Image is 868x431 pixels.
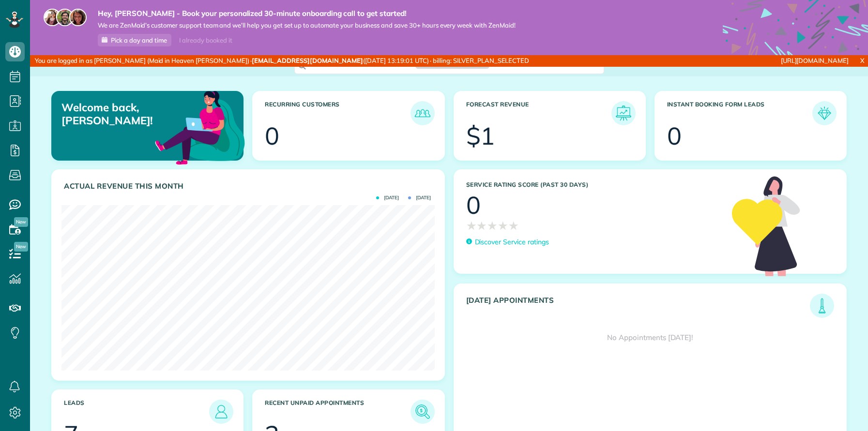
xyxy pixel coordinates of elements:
p: Discover Service ratings [475,237,549,247]
strong: [EMAIL_ADDRESS][DOMAIN_NAME] [252,57,363,64]
span: New [14,217,28,227]
span: ★ [498,217,508,234]
img: maria-72a9807cf96188c08ef61303f053569d2e2a8a1cde33d635c8a3ac13582a053d.jpg [44,9,61,26]
span: We are ZenMaid’s customer support team and we’ll help you get set up to automate your business an... [98,21,516,30]
img: icon_unpaid_appointments-47b8ce3997adf2238b356f14209ab4cced10bd1f174958f3ca8f1d0dd7fffeee.png [413,402,432,421]
span: ★ [508,217,519,234]
img: icon_recurring_customers-cf858462ba22bcd05b5a5880d41d6543d210077de5bb9ebc9590e49fd87d84ed.png [413,104,432,123]
a: Discover Service ratings [466,237,549,247]
span: ★ [487,217,498,234]
a: X [856,55,868,66]
span: ★ [466,217,477,234]
div: 0 [667,124,682,148]
img: dashboard_welcome-42a62b7d889689a78055ac9021e634bf52bae3f8056760290aed330b23ab8690.png [153,80,247,174]
h3: Forecast Revenue [466,101,611,125]
img: icon_leads-1bed01f49abd5b7fead27621c3d59655bb73ed531f8eeb49469d10e621d6b896.png [212,402,231,421]
a: Pick a day and time [98,34,171,46]
p: Welcome back, [PERSON_NAME]! [61,101,182,127]
h3: Instant Booking Form Leads [667,101,812,125]
h3: Recurring Customers [265,101,410,125]
div: You are logged in as [PERSON_NAME] (Maid in Heaven [PERSON_NAME]) · ([DATE] 13:19:01 UTC) · billi... [30,55,577,67]
h3: Leads [64,400,209,424]
img: icon_todays_appointments-901f7ab196bb0bea1936b74009e4eb5ffbc2d2711fa7634e0d609ed5ef32b18b.png [812,296,832,315]
img: jorge-587dff0eeaa6aab1f244e6dc62b8924c3b6ad411094392a53c71c6c4a576187d.jpg [56,9,74,26]
img: michelle-19f622bdf1676172e81f8f8fba1fb50e276960ebfe0243fe18214015130c80e4.jpg [69,9,87,26]
span: [DATE] [408,195,431,200]
div: No Appointments [DATE]! [454,318,847,357]
h3: Service Rating score (past 30 days) [466,181,722,188]
span: New [14,242,28,252]
img: icon_form_leads-04211a6a04a5b2264e4ee56bc0799ec3eb69b7e499cbb523a139df1d13a81ae0.png [815,104,834,123]
div: $1 [466,124,495,148]
span: ★ [476,217,487,234]
div: 0 [466,193,481,217]
h3: Recent unpaid appointments [265,400,410,424]
h3: [DATE] Appointments [466,296,810,318]
span: Pick a day and time [111,36,167,44]
div: 0 [265,124,279,148]
span: [DATE] [376,195,399,200]
a: [URL][DOMAIN_NAME] [781,57,849,64]
div: I already booked it [173,34,238,46]
h3: Actual Revenue this month [64,182,435,191]
strong: Hey, [PERSON_NAME] - Book your personalized 30-minute onboarding call to get started! [98,9,516,18]
img: icon_forecast_revenue-8c13a41c7ed35a8dcfafea3cbb826a0462acb37728057bba2d056411b612bbbe.png [614,104,633,123]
